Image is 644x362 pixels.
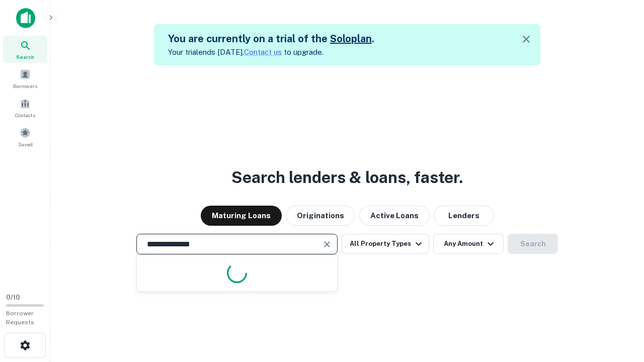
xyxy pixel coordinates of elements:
button: Lenders [434,206,494,226]
p: Your trial ends [DATE]. to upgrade. [168,46,374,58]
a: Saved [3,123,47,150]
span: Borrower Requests [6,310,34,326]
span: Borrowers [13,82,37,90]
button: Maturing Loans [201,206,282,226]
button: Clear [320,237,334,251]
a: Soloplan [330,33,372,45]
span: 0 / 10 [6,294,20,301]
h3: Search lenders & loans, faster. [231,165,463,190]
span: Saved [18,140,33,148]
a: Contacts [3,94,47,121]
span: Search [16,53,34,61]
span: Contacts [15,111,35,119]
h5: You are currently on a trial of the . [168,31,374,46]
a: Search [3,36,47,63]
button: Originations [286,206,355,226]
button: Active Loans [359,206,430,226]
img: capitalize-icon.png [16,8,35,28]
a: Contact us [244,48,282,56]
iframe: Chat Widget [594,282,644,330]
button: All Property Types [342,234,429,254]
a: Borrowers [3,65,47,92]
button: Any Amount [433,234,504,254]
